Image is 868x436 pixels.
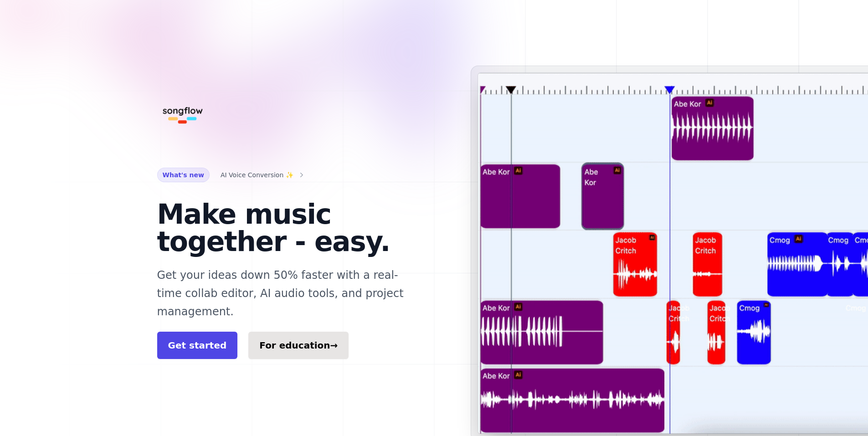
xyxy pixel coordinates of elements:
[157,200,420,255] h1: Make music together - easy.
[157,168,306,182] a: What's new AI Voice Conversion ✨
[157,332,238,359] a: Get started
[248,332,349,359] a: For education
[330,340,338,351] span: →
[157,168,210,182] span: What's new
[157,87,208,138] img: Songflow
[157,266,420,321] p: Get your ideas down 50% faster with a real-time collab editor, AI audio tools, and project manage...
[221,169,293,180] span: AI Voice Conversion ✨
